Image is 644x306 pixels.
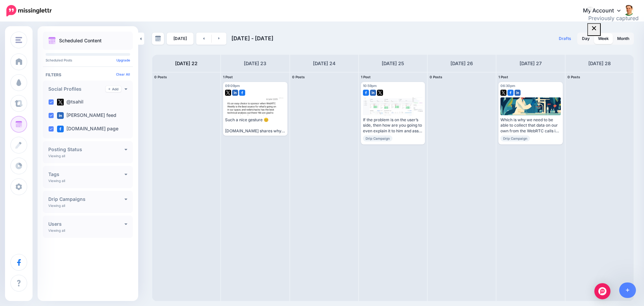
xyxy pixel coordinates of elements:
div: Open Intercom Messenger [594,283,610,299]
span: Drip Campaign [363,135,392,141]
p: Viewing all [48,154,65,158]
img: linkedin-square.png [232,90,238,96]
a: Add [106,86,121,92]
span: 1 Post [498,75,508,79]
img: facebook-square.png [507,90,514,96]
p: Scheduled Content [59,38,102,43]
h4: Users [48,222,124,226]
img: menu.png [15,37,22,43]
span: [DATE] - [DATE] [231,35,273,42]
span: 1 Post [361,75,371,79]
p: Viewing all [48,179,65,183]
a: My Account [576,3,634,19]
span: 1 Post [223,75,233,79]
a: Drafts [555,33,575,45]
img: linkedin-square.png [515,90,521,96]
img: calendar-grey-darker.png [155,36,161,42]
span: Drafts [559,37,571,41]
img: facebook-square.png [57,126,64,132]
a: Clear All [116,72,130,76]
span: 0 Posts [568,75,580,79]
span: 0 Posts [154,75,167,79]
span: 10:59pm [363,84,377,88]
h4: Posting Status [48,147,124,152]
div: Which is why we need to be able to collect that data on our own from the WebRTC calls in our appl... [500,117,560,134]
label: @tsahil [57,99,84,105]
a: [DATE] [167,33,194,45]
span: 0 Posts [292,75,305,79]
img: facebook-square.png [239,90,245,96]
h4: [DATE] 28 [588,59,611,68]
img: linkedin-square.png [370,90,376,96]
span: 06:30pm [500,84,515,88]
h4: [DATE] 26 [450,59,473,68]
img: twitter-square.png [225,90,231,96]
h4: [DATE] 23 [244,59,266,68]
div: Such a nice gesture 😊 [DOMAIN_NAME] shares why they sponsor WebRTC Weekly and webrtcHacks 👀 If yo... [225,117,285,134]
h4: [DATE] 27 [520,59,542,68]
img: linkedin-square.png [57,112,64,119]
img: twitter-square.png [57,99,64,105]
h4: Social Profiles [48,87,106,91]
img: calendar.png [48,37,56,44]
div: If the problem is on the user’s side, then how are you going to even explain it to him and assist... [363,117,423,134]
h4: Filters [46,72,130,77]
h4: [DATE] 24 [313,59,335,68]
span: 09:09pm [225,84,240,88]
h4: [DATE] 22 [175,59,198,68]
a: Month [613,33,633,44]
p: Viewing all [48,228,65,232]
img: twitter-square.png [377,90,383,96]
span: Drip Campaign [500,135,530,141]
label: [DOMAIN_NAME] page [57,126,118,132]
img: Missinglettr [6,5,52,16]
label: [PERSON_NAME] feed [57,112,116,119]
p: Scheduled Posts [46,58,130,62]
p: Viewing all [48,204,65,208]
h4: Drip Campaigns [48,197,124,202]
a: Week [594,33,613,44]
h4: [DATE] 25 [382,59,404,68]
a: Upgrade [116,58,130,62]
h4: Tags [48,172,124,177]
img: twitter-square.png [500,90,506,96]
img: facebook-square.png [363,90,369,96]
a: Day [578,33,594,44]
span: 0 Posts [430,75,442,79]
